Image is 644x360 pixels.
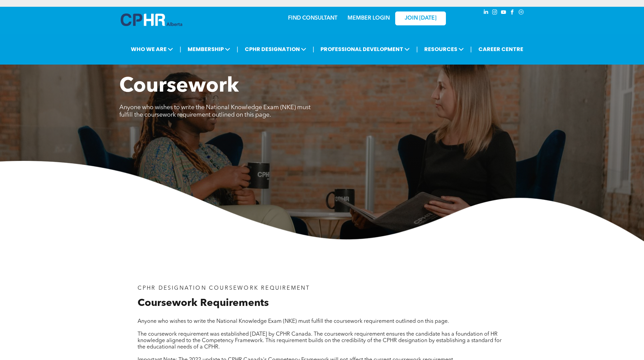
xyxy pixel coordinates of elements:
span: MEMBERSHIP [186,43,232,55]
span: JOIN [DATE] [405,15,436,22]
li: | [237,42,238,56]
a: linkedin [482,8,490,18]
span: WHO WE ARE [129,43,175,55]
a: facebook [509,8,516,18]
li: | [313,42,314,56]
li: | [470,42,472,56]
img: A blue and white logo for cp alberta [121,14,182,26]
a: MEMBER LOGIN [348,16,390,21]
a: JOIN [DATE] [395,11,446,25]
a: Social network [518,8,525,18]
span: Coursework Requirements [138,298,269,308]
a: FIND CONSULTANT [288,16,337,21]
span: The coursework requirement was established [DATE] by CPHR Canada. The coursework requirement ensu... [138,332,502,350]
span: RESOURCES [422,43,466,55]
a: CAREER CENTRE [476,43,525,55]
span: Coursework [119,76,239,97]
li: | [180,42,181,56]
span: Anyone who wishes to write the National Knowledge Exam (NKE) must fulfill the coursework requirem... [138,319,449,324]
span: CPHR DESIGNATION [243,43,308,55]
span: CPHR DESIGNATION COURSEWORK REQUIREMENT [138,286,310,291]
span: PROFESSIONAL DEVELOPMENT [318,43,412,55]
li: | [416,42,418,56]
a: instagram [491,8,499,18]
a: youtube [500,8,507,18]
span: Anyone who wishes to write the National Knowledge Exam (NKE) must fulfill the coursework requirem... [119,104,311,118]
